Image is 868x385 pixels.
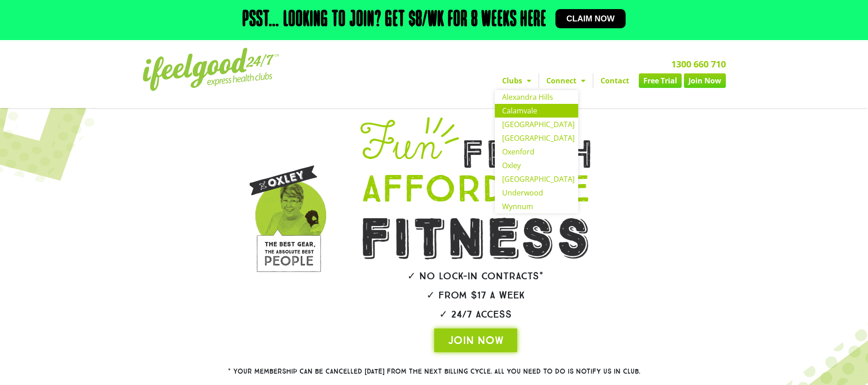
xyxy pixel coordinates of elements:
[495,131,578,145] a: [GEOGRAPHIC_DATA]
[335,290,616,300] h2: ✓ From $17 a week
[195,368,673,375] h2: * Your membership can be cancelled [DATE] from the next billing cycle. All you need to do is noti...
[495,172,578,186] a: [GEOGRAPHIC_DATA]
[335,309,616,319] h2: ✓ 24/7 Access
[242,9,546,31] h2: Psst… Looking to join? Get $8/wk for 8 weeks here
[495,186,578,200] a: Underwood
[495,73,539,88] a: Clubs
[495,90,578,104] a: Alexandra Hills
[539,73,593,88] a: Connect
[639,73,682,88] a: Free Trial
[335,271,616,281] h2: ✓ No lock-in contracts*
[495,159,578,172] a: Oxley
[495,200,578,213] a: Wynnum
[448,333,503,348] span: JOIN NOW
[350,73,726,88] nav: Menu
[495,104,578,118] a: Calamvale
[593,73,637,88] a: Contact
[495,145,578,159] a: Oxenford
[684,73,726,88] a: Join Now
[495,118,578,131] a: [GEOGRAPHIC_DATA]
[495,90,578,213] ul: Clubs
[434,329,517,352] a: JOIN NOW
[671,58,726,70] a: 1300 660 710
[555,9,626,28] a: Claim now
[566,15,615,23] span: Claim now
